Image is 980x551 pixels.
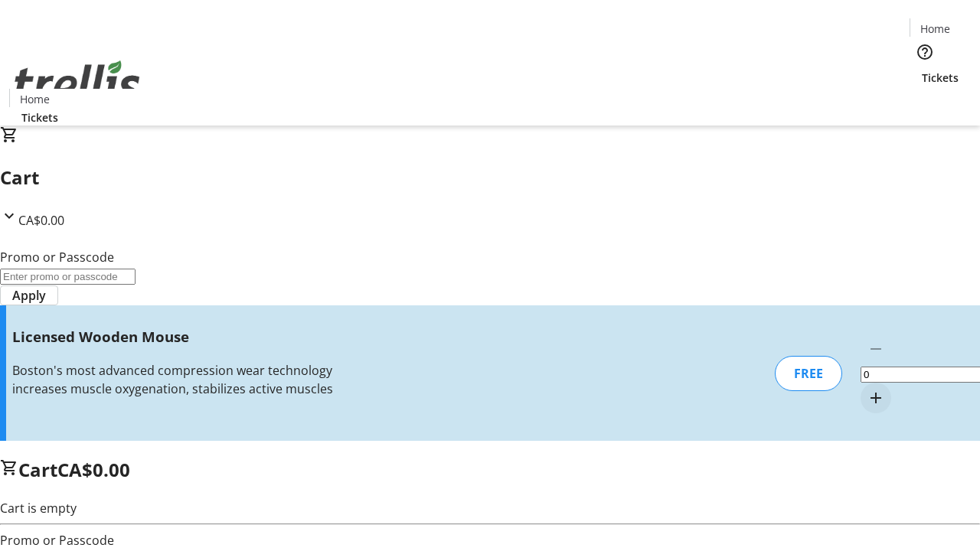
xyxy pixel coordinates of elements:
img: Orient E2E Organization lpDLnQB6nZ's Logo [9,44,145,120]
div: FREE [775,356,842,391]
span: Apply [12,286,46,305]
span: Home [920,21,950,37]
a: Home [910,21,959,37]
span: Tickets [922,70,959,86]
button: Help [910,37,940,67]
a: Home [10,91,59,107]
button: Cart [910,86,940,116]
span: CA$0.00 [57,457,130,482]
span: Tickets [21,109,58,126]
a: Tickets [9,109,70,126]
h3: Licensed Wooden Mouse [12,326,347,347]
div: Boston's most advanced compression wear technology increases muscle oxygenation, stabilizes activ... [12,361,347,398]
button: Increment by one [861,383,891,413]
span: CA$0.00 [18,212,64,229]
span: Home [20,91,50,107]
a: Tickets [910,70,971,86]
